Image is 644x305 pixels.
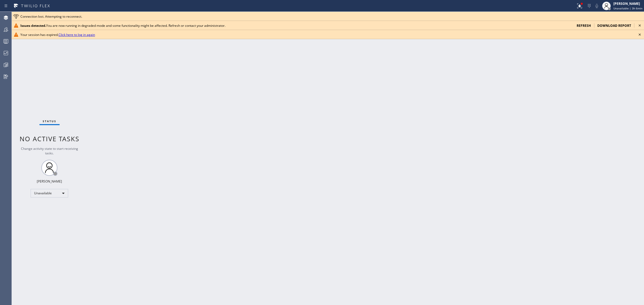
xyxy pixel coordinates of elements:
span: refresh [577,23,591,28]
a: Click here to log in again [58,32,95,37]
span: Status [43,119,56,123]
button: Mute [593,2,601,10]
span: Unavailable | 3h 6min [613,6,642,10]
div: [PERSON_NAME] [613,1,642,6]
span: Connection lost. Attempting to reconnect. [20,14,82,19]
span: download report [597,23,631,28]
div: You are now running in degraded mode and some functionality might be affected. Refresh or contact... [20,23,572,28]
span: Change activity state to start receiving tasks. [21,146,78,155]
b: Issues detected. [20,23,46,28]
span: No active tasks [20,134,79,143]
div: [PERSON_NAME] [37,179,62,184]
span: Your session has expired. [20,32,95,37]
div: Unavailable [31,189,68,198]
